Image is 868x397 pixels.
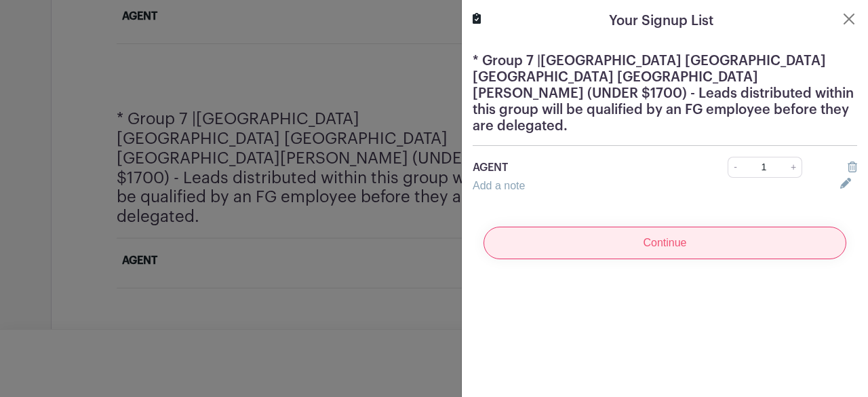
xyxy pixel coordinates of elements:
a: + [785,157,802,178]
a: Add a note [473,180,525,191]
h5: * Group 7 |[GEOGRAPHIC_DATA] [GEOGRAPHIC_DATA] [GEOGRAPHIC_DATA] [GEOGRAPHIC_DATA][PERSON_NAME] (... [473,53,857,134]
h5: Your Signup List [609,11,713,31]
input: Continue [484,227,846,259]
button: Close [841,11,857,27]
a: - [728,157,743,178]
p: AGENT [473,159,690,176]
